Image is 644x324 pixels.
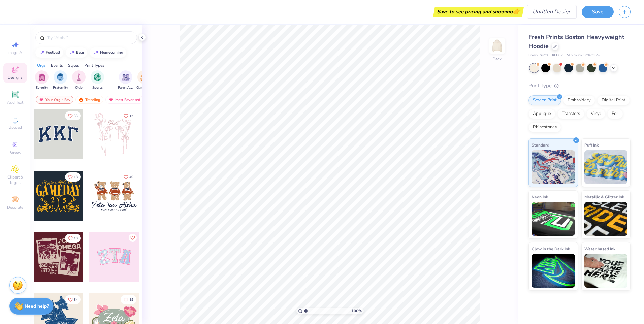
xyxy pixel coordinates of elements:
span: Image AI [7,50,23,55]
div: Foil [607,109,623,119]
img: Club Image [75,73,83,81]
img: trend_line.gif [93,51,99,55]
span: Upload [8,125,22,130]
div: Rhinestones [528,122,561,132]
span: Add Text [7,100,23,105]
button: homecoming [90,47,126,58]
button: Like [121,111,136,120]
span: # FP87 [552,53,563,58]
span: Fresh Prints [528,53,548,58]
span: Fraternity [53,85,68,90]
img: Neon Ink [532,202,575,236]
button: Like [65,172,81,182]
span: Designs [8,75,23,80]
img: trending.gif [78,97,84,102]
div: filter for Sports [91,70,104,90]
img: Glow in the Dark Ink [532,254,575,288]
span: Glow in the Dark Ink [532,245,570,252]
button: filter button [118,70,133,90]
button: filter button [72,70,86,90]
span: Greek [10,150,21,155]
span: Minimum Order: 12 + [567,53,600,58]
input: Untitled Design [527,5,577,19]
div: Vinyl [586,109,605,119]
span: Sports [92,85,103,90]
button: Like [65,295,81,304]
button: Like [65,111,81,120]
button: filter button [91,70,104,90]
img: Game Day Image [140,73,148,81]
img: Puff Ink [584,150,628,184]
div: filter for Game Day [136,70,152,90]
img: most_fav.gif [39,97,44,102]
span: 100 % [351,308,362,314]
div: Events [51,62,63,68]
span: 40 [129,175,133,179]
span: 19 [129,298,133,301]
div: Styles [68,62,79,68]
div: bear [76,51,84,54]
span: 15 [129,114,133,118]
button: filter button [136,70,152,90]
img: most_fav.gif [108,97,114,102]
button: Like [129,234,137,242]
button: filter button [53,70,68,90]
strong: Need help? [25,303,49,310]
span: Game Day [136,85,152,90]
div: Print Type [528,82,631,90]
div: Back [493,56,502,62]
span: 10 [74,237,78,240]
button: filter button [35,70,49,90]
div: Applique [528,109,555,119]
div: Your Org's Fav [36,96,73,104]
div: filter for Club [72,70,86,90]
span: Metallic & Glitter Ink [584,193,624,200]
img: Sports Image [94,73,101,81]
div: Trending [75,96,103,104]
div: filter for Fraternity [53,70,68,90]
button: Like [121,172,136,182]
img: Metallic & Glitter Ink [584,202,628,236]
span: Sorority [36,85,48,90]
div: filter for Sorority [35,70,49,90]
button: bear [66,47,87,58]
span: 👉 [513,7,520,15]
span: Standard [532,141,549,149]
button: Like [65,234,81,243]
img: Back [490,39,504,53]
span: 33 [74,114,78,118]
div: Save to see pricing and shipping [435,7,522,17]
div: Screen Print [528,95,561,105]
div: Embroidery [563,95,595,105]
img: Standard [532,150,575,184]
div: football [46,51,60,54]
div: Most Favorited [105,96,143,104]
div: homecoming [100,51,123,54]
span: Decorate [7,205,23,210]
div: Digital Print [597,95,630,105]
div: Orgs [37,62,46,68]
div: filter for Parent's Weekend [118,70,133,90]
span: Club [75,85,83,90]
span: Fresh Prints Boston Heavyweight Hoodie [528,33,624,50]
span: Clipart & logos [3,174,27,185]
div: Print Types [84,62,104,68]
span: 84 [74,298,78,301]
div: Transfers [557,109,584,119]
span: Neon Ink [532,193,548,200]
span: Water based Ink [584,245,615,252]
img: Fraternity Image [57,73,64,81]
input: Try "Alpha" [46,34,133,41]
span: Parent's Weekend [118,85,133,90]
span: 18 [74,175,78,179]
button: Like [121,295,136,304]
img: Parent's Weekend Image [122,73,130,81]
button: Save [582,6,614,18]
img: Water based Ink [584,254,628,288]
img: trend_line.gif [69,51,75,55]
img: Sorority Image [38,73,46,81]
img: trend_line.gif [39,51,44,55]
span: Puff Ink [584,141,599,149]
button: football [35,47,63,58]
